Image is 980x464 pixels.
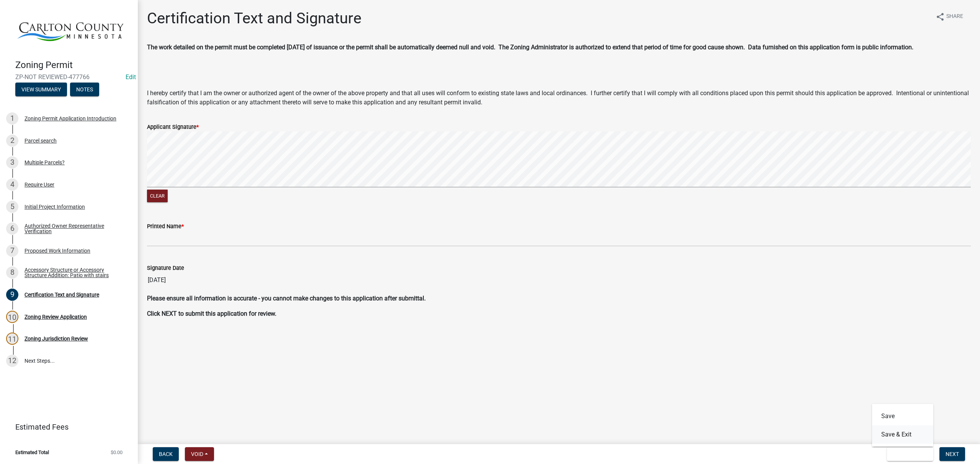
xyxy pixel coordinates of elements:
[159,451,173,457] span: Back
[147,9,361,28] h1: Certification Text and Signature
[147,266,184,271] label: Signature Date
[147,44,913,51] strong: The work detailed on the permit must be completed [DATE] of issuance or the permit shall be autom...
[24,116,116,121] div: Zoning Permit Application Introduction
[191,451,203,457] span: Void
[15,83,67,96] button: View Summary
[24,182,54,187] div: Require User
[147,89,971,107] p: I hereby certify that I am the owner or authorized agent of the owner of the above property and t...
[147,190,168,202] button: Clear
[6,112,18,125] div: 1
[6,156,18,169] div: 3
[15,73,122,81] span: ZP-NOT REVIEWED-477766
[6,245,18,257] div: 7
[936,12,945,21] i: share
[15,87,67,93] wm-modal-confirm: Summary
[946,12,963,21] span: Share
[24,267,126,278] div: Accessory Structure or Accessory Structure Addition: Patio with stairs
[126,73,136,81] a: Edit
[893,451,923,457] span: Save & Exit
[24,160,65,165] div: Multiple Parcels?
[6,333,18,345] div: 11
[24,204,85,209] div: Initial Project Information
[70,83,99,96] button: Notes
[6,311,18,323] div: 10
[6,419,126,435] a: Estimated Fees
[887,447,933,461] button: Save & Exit
[24,314,87,320] div: Zoning Review Application
[6,178,18,191] div: 4
[872,407,933,425] button: Save
[939,447,965,461] button: Next
[6,201,18,213] div: 5
[24,138,57,143] div: Parcel search
[6,222,18,235] div: 6
[872,425,933,444] button: Save & Exit
[147,125,199,130] label: Applicant Signature
[6,355,18,367] div: 12
[6,266,18,279] div: 8
[147,224,184,229] label: Printed Name
[872,404,933,447] div: Save & Exit
[929,9,969,24] button: shareShare
[70,87,99,93] wm-modal-confirm: Notes
[15,60,132,71] h4: Zoning Permit
[24,292,99,297] div: Certification Text and Signature
[946,451,959,457] span: Next
[111,450,122,455] span: $0.00
[126,73,136,81] wm-modal-confirm: Edit Application Number
[6,289,18,301] div: 9
[153,447,179,461] button: Back
[24,223,126,234] div: Authorized Owner Representative Verification
[147,295,426,302] strong: Please ensure all information is accurate - you cannot make changes to this application after sub...
[185,447,214,461] button: Void
[24,248,90,253] div: Proposed Work Information
[24,336,88,341] div: Zoning Jurisdiction Review
[6,135,18,147] div: 2
[147,310,276,317] strong: Click NEXT to submit this application for review.
[15,8,126,52] img: Carlton County, Minnesota
[15,450,49,455] span: Estimated Total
